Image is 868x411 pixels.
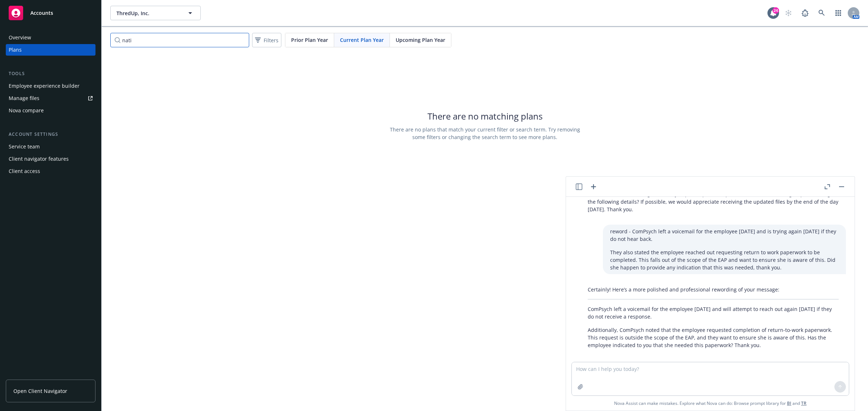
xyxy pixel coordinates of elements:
div: Overview [9,32,31,43]
a: BI [787,400,791,406]
button: ThredUp, Inc. [110,6,201,20]
a: TR [801,400,807,406]
div: 24 [773,7,779,14]
span: Nova Assist can make mistakes. Explore what Nova can do: Browse prompt library for and [614,396,807,411]
span: There are no matching plans [427,110,542,122]
p: They also stated the employee reached out requesting return to work paperwork to be completed. Th... [610,248,839,271]
a: Client navigator features [6,153,95,165]
span: ThredUp, Inc. [116,9,179,17]
span: Accounts [30,10,53,16]
a: Client access [6,165,95,177]
a: Report a Bug [798,6,812,20]
a: Switch app [831,6,846,20]
div: Service team [9,141,40,152]
a: Employee experience builder [6,80,95,92]
a: Overview [6,32,95,43]
a: Manage files [6,92,95,104]
input: Search by name [110,33,249,47]
div: Employee experience builder [9,80,80,92]
div: Plans [9,44,22,56]
a: Start snowing [781,6,796,20]
span: Filters [254,35,280,46]
a: Service team [6,141,95,152]
p: The censuses received for Suvoda and Greenphire are missing some information required by certain ... [588,183,839,213]
span: Filters [264,36,278,44]
div: Client navigator features [9,153,69,165]
p: Additionally, ComPsych noted that the employee requested completion of return-to-work paperwork. ... [588,326,839,349]
span: Current Plan Year [340,36,384,44]
a: Nova compare [6,105,95,116]
div: Client access [9,165,40,177]
div: Tools [6,70,95,77]
p: Certainly! Here’s a more polished and professional rewording of your message: [588,286,839,293]
span: Open Client Navigator [13,387,67,395]
div: Nova compare [9,105,44,116]
a: Accounts [6,3,95,23]
a: Plans [6,44,95,56]
span: There are no plans that match your current filter or search term. Try removing some filters or ch... [384,126,586,141]
div: Account settings [6,131,95,138]
button: Filters [252,33,281,47]
span: Upcoming Plan Year [396,36,445,44]
p: ComPsych left a voicemail for the employee [DATE] and will attempt to reach out again [DATE] if t... [588,305,839,320]
div: Manage files [9,92,39,104]
span: Prior Plan Year [291,36,328,44]
p: reword - ComPsych left a voicemail for the employee [DATE] and is trying again [DATE] if they do ... [610,228,839,243]
a: Search [814,6,829,20]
